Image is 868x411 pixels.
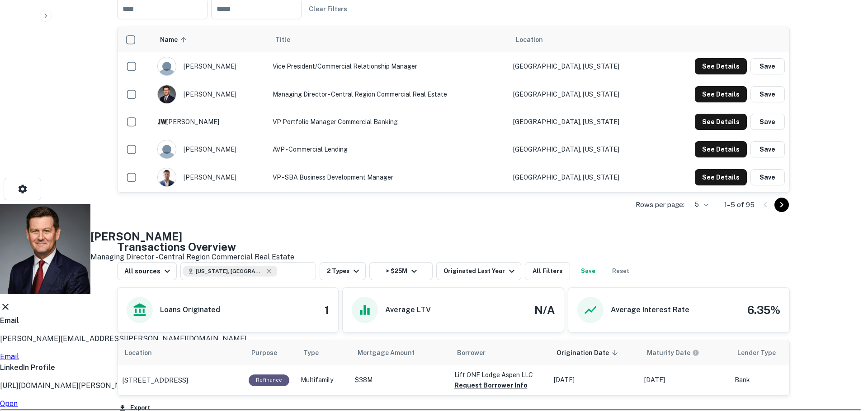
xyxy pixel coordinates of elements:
[301,375,346,385] p: Multifamily
[118,27,789,191] div: scrollable content
[443,266,517,277] div: Originated Last Year
[750,141,785,157] button: Save
[636,199,684,210] p: Rows per page:
[750,169,785,185] button: Save
[303,347,330,358] span: Type
[534,302,555,318] h4: N/A
[695,141,747,157] button: See Details
[268,163,509,191] td: VP - SBA Business Development Manager
[724,199,755,210] p: 1–5 of 95
[574,262,603,280] button: Save your search to get updates of matches that match your search criteria.
[268,108,509,135] td: VP Portfolio Manager Commercial Banking
[509,52,660,80] td: [GEOGRAPHIC_DATA], [US_STATE]
[516,34,543,45] span: Location
[557,347,621,358] span: Origination Date
[251,347,289,358] span: Purpose
[611,305,689,315] h6: Average Interest Rate
[554,375,635,385] p: [DATE]
[157,117,264,127] div: [PERSON_NAME]
[509,135,660,163] td: [GEOGRAPHIC_DATA], [US_STATE]
[160,305,220,315] h6: Loans Originated
[525,262,570,280] button: All Filters
[320,262,366,280] button: 2 Types
[90,228,294,245] h4: [PERSON_NAME]
[774,198,789,212] button: Go to next page
[647,348,711,358] span: Maturity dates displayed may be estimated. Please contact the lender for the most accurate maturi...
[747,302,780,318] h4: 6.35%
[275,34,302,45] span: Title
[509,108,660,135] td: [GEOGRAPHIC_DATA], [US_STATE]
[750,58,785,74] button: Save
[157,117,166,127] p: J W
[355,375,445,385] p: $38M
[695,86,747,102] button: See Details
[305,1,351,17] button: Clear Filters
[644,375,726,385] p: [DATE]
[454,370,545,380] p: Lift ONE Lodge Aspen LLC
[268,135,509,163] td: AVP - Commercial Lending
[358,347,426,358] span: Mortgage Amount
[90,252,294,263] p: Managing Director - Central Region Commercial Real Estate
[457,347,486,358] span: Borrower
[750,86,785,102] button: Save
[122,375,188,386] p: [STREET_ADDRESS]
[385,305,431,315] h6: Average LTV
[268,52,509,80] td: Vice President/Commercial Relationship Manager
[509,80,660,108] td: [GEOGRAPHIC_DATA], [US_STATE]
[369,262,433,280] button: > $25M
[647,348,690,358] h6: Maturity Date
[268,80,509,108] td: Managing Director - Central Region Commercial Real Estate
[118,340,789,395] div: scrollable content
[158,140,176,158] img: 9c8pery4andzj6ohjkjp54ma2
[325,302,329,318] h4: 1
[158,85,176,103] img: 1520431652108
[157,168,264,187] div: [PERSON_NAME]
[737,347,776,358] span: Lender Type
[157,85,264,104] div: [PERSON_NAME]
[124,266,173,277] div: All sources
[454,380,528,391] button: Request Borrower Info
[157,140,264,159] div: [PERSON_NAME]
[196,267,264,275] span: [US_STATE], [GEOGRAPHIC_DATA]
[695,114,747,130] button: See Details
[160,34,189,45] span: Name
[509,163,660,191] td: [GEOGRAPHIC_DATA], [US_STATE]
[158,168,176,186] img: 1626990291131
[125,347,164,358] span: Location
[647,348,699,358] div: Maturity dates displayed may be estimated. Please contact the lender for the most accurate maturi...
[750,114,785,130] button: Save
[158,57,176,75] img: 9c8pery4andzj6ohjkjp54ma2
[688,198,710,211] div: 5
[735,375,807,385] p: Bank
[606,262,635,280] button: Reset
[695,169,747,185] button: See Details
[157,57,264,76] div: [PERSON_NAME]
[823,339,868,382] iframe: Chat Widget
[249,374,289,386] div: This loan purpose was for refinancing
[695,58,747,74] button: See Details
